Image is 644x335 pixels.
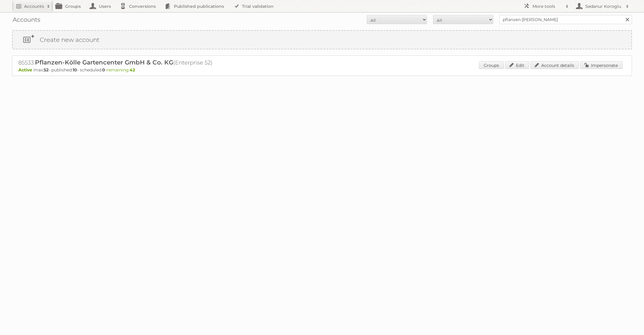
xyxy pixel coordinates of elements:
[35,59,173,66] span: Pflanzen-Kölle Gartencenter GmbH & Co. KG
[130,67,135,73] strong: 42
[13,31,631,49] a: Create new account
[18,67,626,73] p: max: - published: - scheduled: -
[18,67,34,73] span: Active
[102,67,105,73] strong: 0
[505,61,529,69] a: Edit
[44,67,49,73] strong: 52
[73,67,77,73] strong: 10
[530,61,579,69] a: Account details
[479,61,504,69] a: Groups
[107,67,135,73] span: remaining:
[532,3,563,9] h2: More tools
[580,61,623,69] a: Impersonate
[18,59,229,67] h2: 85533: (Enterprise 52)
[24,3,44,9] h2: Accounts
[584,3,623,9] h2: Sedanur Koroglu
